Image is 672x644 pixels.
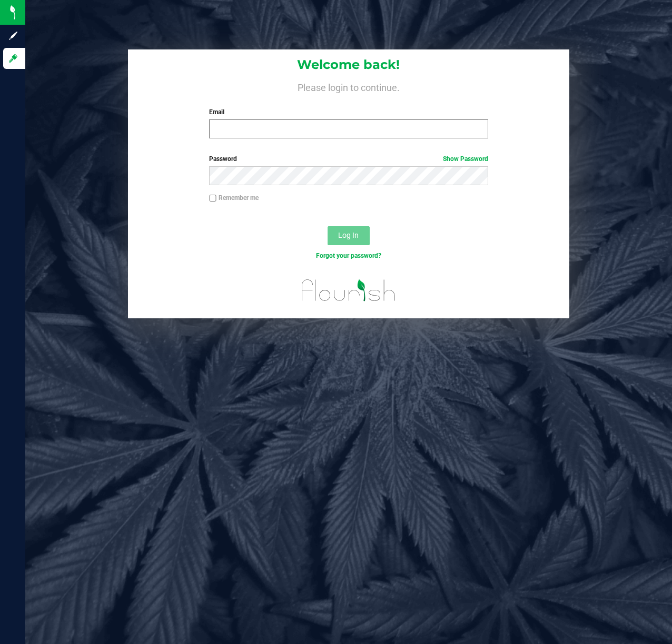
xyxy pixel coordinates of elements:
[8,31,18,41] inline-svg: Sign up
[328,226,370,245] button: Log In
[128,58,570,72] h1: Welcome back!
[316,252,381,259] a: Forgot your password?
[128,80,570,93] h4: Please login to continue.
[293,271,404,309] img: flourish_logo.svg
[209,155,237,163] span: Password
[209,193,259,203] label: Remember me
[443,155,488,163] a: Show Password
[338,231,359,239] span: Log In
[209,195,216,202] input: Remember me
[209,107,488,117] label: Email
[8,53,18,64] inline-svg: Log in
